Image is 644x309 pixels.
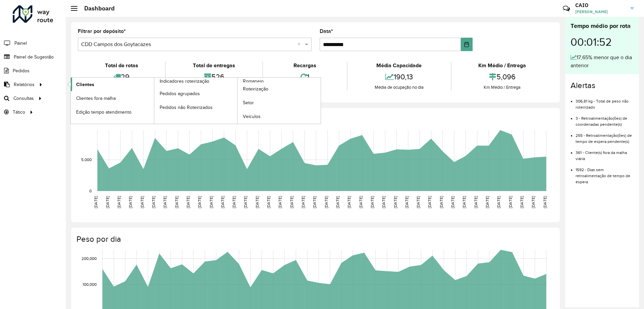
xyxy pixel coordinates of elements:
div: 5,096 [453,70,551,84]
span: [PERSON_NAME] [575,9,626,15]
div: 190,13 [349,70,449,84]
text: [DATE] [128,196,132,208]
text: [DATE] [151,196,156,208]
span: Setor [243,99,254,106]
span: Relatórios [14,81,35,88]
label: Data [320,27,333,35]
div: 00:01:52 [571,31,634,53]
h2: Dashboard [77,5,115,12]
a: Clientes [71,78,154,91]
a: Edição tempo atendimento [71,105,154,119]
text: [DATE] [416,196,420,208]
span: Clientes fora malha [76,95,116,102]
a: Contato Rápido [559,1,574,16]
div: Km Médio / Entrega [453,62,551,70]
text: [DATE] [174,196,179,208]
text: [DATE] [105,196,110,208]
text: 0 [89,189,92,193]
text: [DATE] [232,196,236,208]
text: [DATE] [496,196,501,208]
text: [DATE] [186,196,190,208]
span: Painel de Sugestão [14,53,54,61]
li: 1592 - Dias sem retroalimentação de tempo de espera [576,162,634,185]
div: 29 [79,70,163,84]
div: Total de entregas [167,62,260,70]
h4: Alertas [571,81,634,90]
text: [DATE] [520,196,524,208]
div: Tempo médio por rota [571,22,634,31]
span: Edição tempo atendimento [76,109,131,116]
text: 200,000 [82,256,97,261]
text: [DATE] [255,196,259,208]
text: [DATE] [427,196,432,208]
text: [DATE] [220,196,225,208]
a: Clientes fora malha [71,91,154,105]
span: Consultas [13,95,34,102]
a: Setor [237,96,321,110]
text: [DATE] [381,196,386,208]
a: Pedidos não Roteirizados [154,101,237,114]
text: [DATE] [450,196,455,208]
text: [DATE] [289,196,294,208]
span: Pedidos [13,67,30,74]
text: [DATE] [197,196,202,208]
li: 255 - Retroalimentação(ões) de tempo de espera pendente(s) [576,127,634,145]
text: 100,000 [83,282,97,287]
text: [DATE] [163,196,167,208]
text: 5,000 [81,157,92,162]
button: Choose Date [461,38,473,51]
div: Km Médio / Entrega [453,84,551,91]
li: 3 - Retroalimentação(ões) de coordenadas pendente(s) [576,110,634,127]
text: [DATE] [531,196,535,208]
text: [DATE] [485,196,489,208]
div: Recargas [265,62,345,70]
a: Romaneio [154,78,321,124]
div: 1 [265,70,345,84]
span: Veículos [243,113,261,120]
text: [DATE] [335,196,340,208]
text: [DATE] [301,196,305,208]
li: 306,81 kg - Total de peso não roteirizado [576,93,634,110]
span: Clear all [298,40,303,48]
h3: CAIO [575,2,626,8]
span: Indicadores roteirização [160,78,209,85]
text: [DATE] [508,196,513,208]
text: [DATE] [347,196,351,208]
a: Indicadores roteirização [71,78,237,124]
text: [DATE] [324,196,328,208]
text: [DATE] [278,196,282,208]
a: Veículos [237,110,321,123]
a: Roteirização [237,82,321,96]
a: Pedidos agrupados [154,87,237,100]
text: [DATE] [405,196,409,208]
span: Tático [13,109,25,116]
span: Pedidos agrupados [160,90,200,97]
text: [DATE] [243,196,248,208]
span: Painel [14,40,27,47]
span: Roteirização [243,85,268,92]
div: Total de rotas [79,62,163,70]
div: 526 [167,70,260,84]
text: [DATE] [117,196,121,208]
li: 361 - Cliente(s) fora da malha viária [576,145,634,162]
text: [DATE] [312,196,317,208]
text: [DATE] [543,196,547,208]
span: Pedidos não Roteirizados [160,104,213,111]
div: Média Capacidade [349,62,449,70]
text: [DATE] [209,196,213,208]
span: Romaneio [243,78,264,85]
div: 17,65% menor que o dia anterior [571,53,634,70]
span: Clientes [76,81,94,88]
text: [DATE] [266,196,271,208]
text: [DATE] [462,196,466,208]
label: Filtrar por depósito [78,27,126,35]
h4: Peso por dia [76,234,553,244]
text: [DATE] [393,196,397,208]
text: [DATE] [94,196,98,208]
text: [DATE] [439,196,443,208]
text: [DATE] [474,196,478,208]
div: Média de ocupação no dia [349,84,449,91]
text: [DATE] [140,196,144,208]
text: [DATE] [370,196,374,208]
text: [DATE] [359,196,363,208]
